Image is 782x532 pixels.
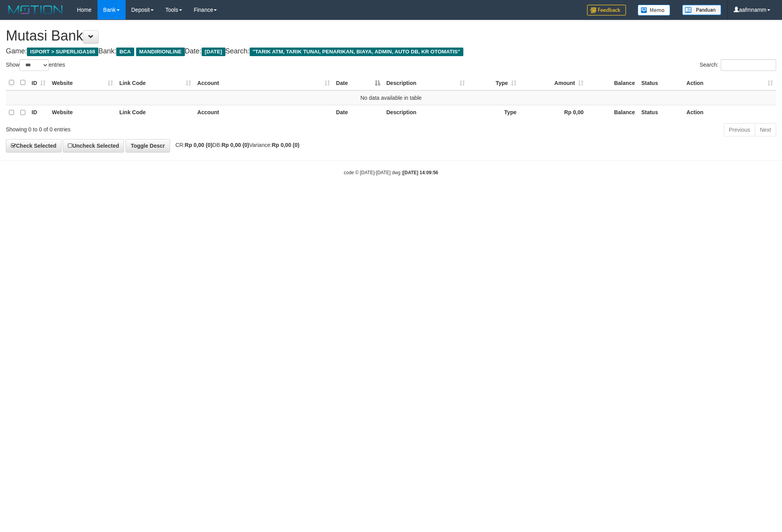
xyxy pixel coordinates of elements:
[520,105,587,120] th: Rp 0,00
[520,75,587,90] th: Amount: activate to sort column ascending
[683,105,776,120] th: Action
[272,142,300,148] strong: Rp 0,00 (0)
[6,4,65,16] img: MOTION_logo.png
[587,5,626,16] img: Feedback.jpg
[6,48,776,55] h4: Game: Bank: Date: Search:
[185,142,213,148] strong: Rp 0,00 (0)
[136,48,185,56] span: MANDIRIONLINE
[6,122,320,133] div: Showing 0 to 0 of 0 entries
[403,170,438,175] strong: [DATE] 14:09:56
[63,139,124,152] a: Uncheck Selected
[27,48,98,56] span: ISPORT > SUPERLIGA168
[383,75,468,90] th: Description: activate to sort column ascending
[700,59,776,71] label: Search:
[6,139,62,152] a: Check Selected
[468,75,520,90] th: Type: activate to sort column ascending
[222,142,249,148] strong: Rp 0,00 (0)
[116,48,134,56] span: BCA
[49,105,116,120] th: Website
[333,105,383,120] th: Date
[383,105,468,120] th: Description
[28,75,49,90] th: ID: activate to sort column ascending
[194,105,333,120] th: Account
[194,75,333,90] th: Account: activate to sort column ascending
[202,48,225,56] span: [DATE]
[638,105,683,120] th: Status
[587,105,638,120] th: Balance
[344,170,438,175] small: code © [DATE]-[DATE] dwg |
[721,59,776,71] input: Search:
[638,5,670,16] img: Button%20Memo.svg
[333,75,383,90] th: Date: activate to sort column descending
[250,48,464,56] span: "TARIK ATM, TARIK TUNAI, PENARIKAN, BIAYA, ADMIN, AUTO DB, KR OTOMATIS"
[683,75,776,90] th: Action: activate to sort column ascending
[468,105,520,120] th: Type
[20,59,49,71] select: Showentries
[6,59,65,71] label: Show entries
[28,105,49,120] th: ID
[126,139,170,152] a: Toggle Descr
[755,123,776,136] a: Next
[49,75,116,90] th: Website: activate to sort column ascending
[6,90,776,105] td: No data available in table
[116,75,194,90] th: Link Code: activate to sort column ascending
[587,75,638,90] th: Balance
[638,75,683,90] th: Status
[6,28,776,44] h1: Mutasi Bank
[172,142,300,148] span: CR: DB: Variance:
[724,123,755,136] a: Previous
[682,5,721,15] img: panduan.png
[116,105,194,120] th: Link Code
